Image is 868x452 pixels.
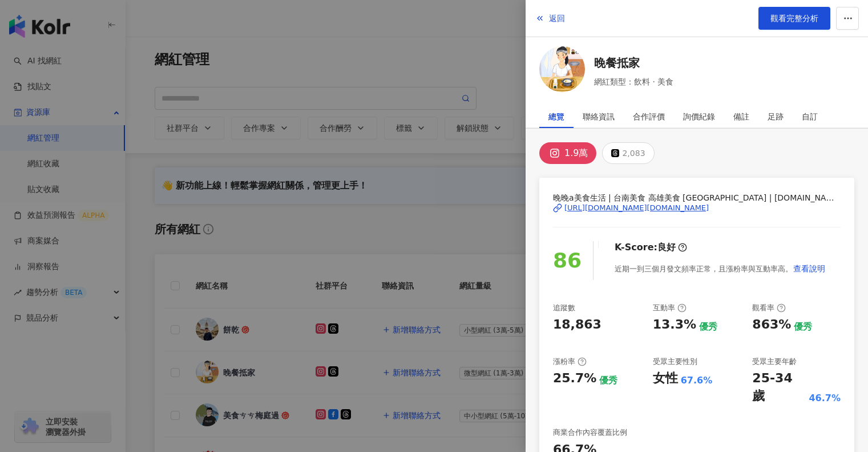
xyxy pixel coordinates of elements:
[794,321,812,333] div: 優秀
[758,7,830,30] a: 觀看完整分析
[548,105,564,128] div: 總覽
[539,46,585,92] img: KOL Avatar
[653,370,678,387] div: 女性
[768,105,784,128] div: 足跡
[594,75,673,88] span: 網紅類型：飲料 · 美食
[752,370,806,405] div: 25-34 歲
[594,55,673,71] a: 晚餐抵家
[752,303,786,313] div: 觀看率
[553,427,627,438] div: 商業合作內容覆蓋比例
[564,145,588,161] div: 1.9萬
[599,374,617,387] div: 優秀
[615,241,687,254] div: K-Score :
[564,203,709,213] div: [URL][DOMAIN_NAME][DOMAIN_NAME]
[539,46,585,96] a: KOL Avatar
[752,357,797,367] div: 受眾主要年齡
[622,145,645,161] div: 2,083
[602,142,654,164] button: 2,083
[752,316,791,334] div: 863%
[683,105,715,128] div: 詢價紀錄
[793,264,825,273] span: 查看說明
[553,191,841,204] span: 晚晚a美食生活 | 台南美食 高雄美食 [GEOGRAPHIC_DATA] | [DOMAIN_NAME]
[699,321,717,333] div: 優秀
[553,316,601,334] div: 18,863
[553,245,582,277] div: 86
[553,203,841,213] a: [URL][DOMAIN_NAME][DOMAIN_NAME]
[770,14,818,23] span: 觀看完整分析
[653,303,687,313] div: 互動率
[793,257,826,280] button: 查看說明
[633,105,665,128] div: 合作評價
[809,392,841,405] div: 46.7%
[615,257,826,280] div: 近期一到三個月發文頻率正常，且漲粉率與互動率高。
[681,374,713,387] div: 67.6%
[539,142,596,164] button: 1.9萬
[553,303,575,313] div: 追蹤數
[535,7,566,30] button: 返回
[549,14,565,23] span: 返回
[657,241,676,254] div: 良好
[553,357,587,367] div: 漲粉率
[653,357,697,367] div: 受眾主要性別
[583,105,615,128] div: 聯絡資訊
[802,105,818,128] div: 自訂
[653,316,696,334] div: 13.3%
[553,370,596,387] div: 25.7%
[733,105,749,128] div: 備註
